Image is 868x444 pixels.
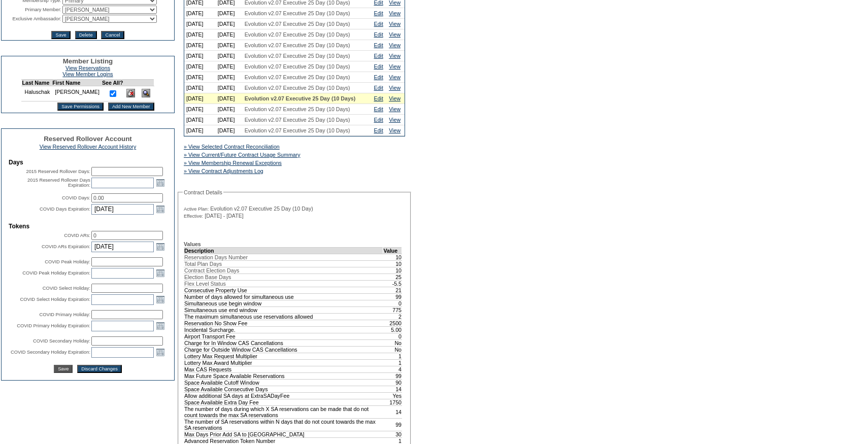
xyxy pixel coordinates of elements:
[184,160,282,166] a: » View Membership Renewal Exceptions
[389,106,400,112] a: View
[183,189,223,195] legend: Contract Details
[383,287,402,293] td: 21
[383,392,402,399] td: Yes
[383,405,402,418] td: 14
[184,287,383,293] td: Consecutive Property Use
[43,286,90,291] label: COVID Select Holiday:
[383,346,402,353] td: No
[383,280,402,287] td: -5.5
[62,71,113,77] a: View Member Logins
[216,51,243,61] td: [DATE]
[52,86,102,101] td: [PERSON_NAME]
[245,53,350,59] span: Evolution v2.07 Executive 25 Day (10 Days)
[184,372,383,379] td: Max Future Space Available Reservations
[245,117,350,123] span: Evolution v2.07 Executive 25 Day (10 Days)
[184,83,216,93] td: [DATE]
[383,260,402,267] td: 10
[389,10,400,16] a: View
[63,57,113,65] span: Member Listing
[374,95,383,101] a: Edit
[374,21,383,27] a: Edit
[184,152,301,158] a: » View Current/Future Contract Usage Summary
[374,53,383,59] a: Edit
[184,125,216,136] td: [DATE]
[184,40,216,51] td: [DATE]
[245,21,350,27] span: Evolution v2.07 Executive 25 Day (10 Days)
[383,320,402,326] td: 2500
[374,42,383,48] a: Edit
[389,117,400,123] a: View
[22,270,90,276] label: COVID Peak Holiday Expiration:
[184,213,203,219] span: Effective:
[389,85,400,91] a: View
[383,254,402,260] td: 10
[184,29,216,40] td: [DATE]
[383,366,402,372] td: 4
[108,103,154,111] input: Add New Member
[184,72,216,83] td: [DATE]
[17,323,90,328] label: COVID Primary Holiday Expiration:
[184,366,383,372] td: Max CAS Requests
[184,437,383,444] td: Advanced Reservation Token Number
[184,241,201,247] b: Values
[389,53,400,59] a: View
[184,8,216,19] td: [DATE]
[155,177,166,188] a: Open the calendar popup.
[75,31,97,39] input: Delete
[383,300,402,306] td: 0
[383,339,402,346] td: No
[184,267,239,274] span: Contract Election Days
[9,159,167,166] td: Days
[245,31,350,38] span: Evolution v2.07 Executive 25 Day (10 Days)
[184,320,383,326] td: Reservation No Show Fee
[52,80,102,86] td: First Name
[64,233,90,238] label: COVID ARs:
[184,168,263,174] a: » View Contract Adjustments Log
[42,244,90,249] label: COVID ARs Expiration:
[245,106,350,112] span: Evolution v2.07 Executive 25 Day (10 Days)
[184,386,383,392] td: Space Available Consecutive Days
[210,206,313,212] span: Evolution v2.07 Executive 25 Day (10 Day)
[216,115,243,125] td: [DATE]
[383,379,402,386] td: 90
[142,89,150,97] img: View Dashboard
[40,207,90,212] label: COVID Days Expiration:
[383,293,402,300] td: 99
[184,333,383,339] td: Airport Transport Fee
[383,372,402,379] td: 99
[245,10,350,16] span: Evolution v2.07 Executive 25 Day (10 Days)
[383,359,402,366] td: 1
[245,74,350,80] span: Evolution v2.07 Executive 25 Day (10 Days)
[216,40,243,51] td: [DATE]
[184,359,383,366] td: Lottery Max Award Multiplier
[184,61,216,72] td: [DATE]
[3,15,61,23] td: Exclusive Ambassador:
[216,29,243,40] td: [DATE]
[101,31,124,39] input: Cancel
[383,437,402,444] td: 1
[245,42,350,48] span: Evolution v2.07 Executive 25 Day (10 Days)
[374,117,383,123] a: Edit
[383,333,402,339] td: 0
[11,350,90,355] label: COVID Secondary Holiday Expiration:
[383,306,402,313] td: 775
[184,339,383,346] td: Charge for In Window CAS Cancellations
[45,259,90,264] label: COVID Peak Holiday:
[374,74,383,80] a: Edit
[184,431,383,437] td: Max Days Prior Add SA to [GEOGRAPHIC_DATA]
[57,103,104,111] input: Save Permissions
[216,72,243,83] td: [DATE]
[383,386,402,392] td: 14
[374,127,383,133] a: Edit
[26,169,90,174] label: 2015 Reserved Rollover Days:
[22,80,52,86] td: Last Name
[184,346,383,353] td: Charge for Outside Window CAS Cancellations
[184,144,280,150] a: » View Selected Contract Reconciliation
[184,379,383,386] td: Space Available Cutoff Window
[383,399,402,405] td: 1750
[245,63,350,70] span: Evolution v2.07 Executive 25 Day (10 Days)
[184,115,216,125] td: [DATE]
[62,195,90,200] label: COVID Days:
[184,281,226,287] span: Flex Level Status
[245,85,350,91] span: Evolution v2.07 Executive 25 Day (10 Days)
